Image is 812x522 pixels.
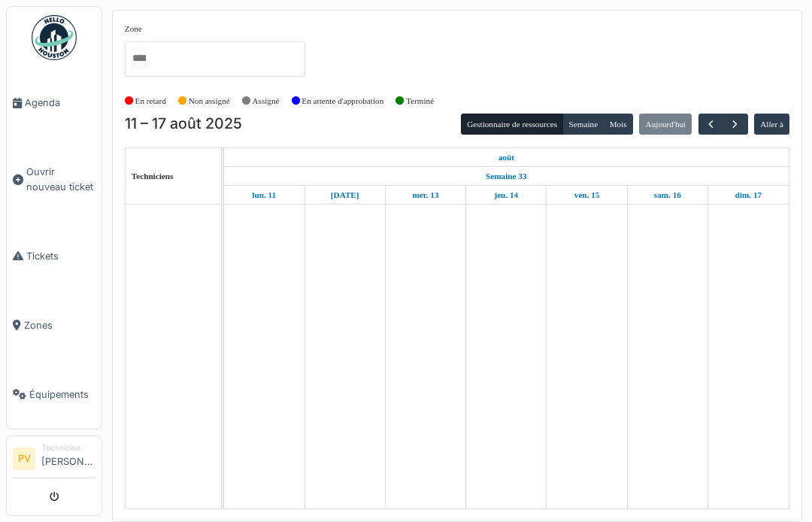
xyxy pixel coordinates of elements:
[125,115,242,133] h2: 11 – 17 août 2025
[7,290,101,360] a: Zones
[650,186,685,205] a: 16 août 2025
[698,114,723,135] button: Précédent
[132,171,174,181] span: Techniciens
[461,114,563,135] button: Gestionnaire de ressources
[723,114,747,135] button: Suivant
[41,442,95,454] div: Technicien
[125,23,142,35] label: Zone
[13,442,95,478] a: PV Technicien[PERSON_NAME]
[754,114,789,135] button: Aller à
[253,95,280,108] label: Assigné
[13,448,35,470] li: PV
[7,138,101,221] a: Ouvrir nouveau ticket
[732,186,765,205] a: 17 août 2025
[571,186,604,205] a: 15 août 2025
[7,68,101,138] a: Agenda
[495,148,518,167] a: 11 août 2025
[26,249,95,263] span: Tickets
[7,221,101,290] a: Tickets
[562,114,604,135] button: Semaine
[490,186,522,205] a: 14 août 2025
[248,186,280,205] a: 11 août 2025
[29,387,95,402] span: Équipements
[301,95,383,108] label: En attente d'approbation
[482,167,530,186] a: Semaine 33
[25,96,95,110] span: Agenda
[603,114,633,135] button: Mois
[41,442,95,475] li: [PERSON_NAME]
[327,186,363,205] a: 12 août 2025
[639,114,692,135] button: Aujourd'hui
[408,186,442,205] a: 13 août 2025
[406,95,434,108] label: Terminé
[131,47,146,69] input: Tous
[135,95,166,108] label: En retard
[26,165,95,193] span: Ouvrir nouveau ticket
[189,95,230,108] label: Non assigné
[7,360,101,429] a: Équipements
[32,15,77,60] img: Badge_color-CXgf-gQk.svg
[24,318,95,332] span: Zones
